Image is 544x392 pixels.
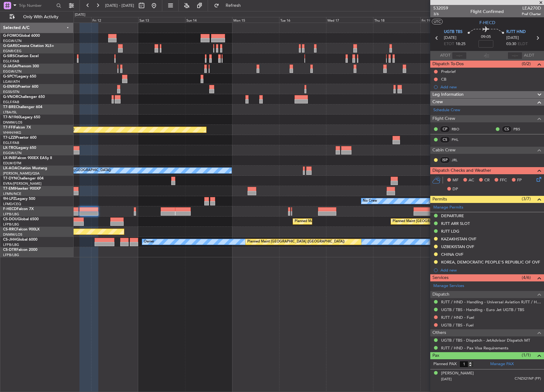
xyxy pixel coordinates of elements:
a: Schedule Crew [433,107,460,113]
span: AC [469,177,474,183]
button: Only With Activity [7,12,67,22]
div: RJTT ARR SLOT [441,221,470,226]
a: Manage PAX [490,361,514,367]
div: Add new [440,84,541,90]
span: Services [432,274,448,281]
a: [PERSON_NAME]/QSA [3,171,40,176]
a: EGSS/STN [3,90,19,94]
a: G-ENRGPraetor 600 [3,85,38,89]
label: Planned PAX [433,361,457,367]
span: T7-FFI [3,126,14,129]
div: No Crew London ([GEOGRAPHIC_DATA]) [45,166,111,175]
span: 532059 [433,5,448,11]
span: Cabin Crew [432,147,456,154]
span: (0/2) [522,61,531,67]
a: LGAV/ATH [3,79,20,84]
span: ALDT [524,53,534,59]
a: G-VNORChallenger 650 [3,95,45,99]
span: Pax [432,352,439,359]
button: Refresh [211,1,248,11]
a: PBS [513,126,527,132]
a: LFPB/LBG [3,253,19,257]
a: UGTB / TBS - Fuel [441,322,474,328]
div: CS [440,136,450,143]
a: LFPB/LBG [3,222,19,227]
div: Add new [440,268,541,273]
span: 9H-LPZ [3,197,15,201]
a: LX-TROLegacy 650 [3,146,36,150]
div: UZBEKISTAN OVF [441,244,474,249]
div: CHINA OVF [441,252,463,257]
a: EGNR/CEG [3,49,22,53]
a: T7-FFIFalcon 7X [3,126,31,129]
span: (1/1) [522,352,531,358]
span: LX-INB [3,156,15,160]
span: Leg Information [432,91,464,98]
a: DNMM/LOS [3,232,22,237]
span: [DATE] [441,377,452,381]
span: [DATE] - [DATE] [105,3,134,8]
a: 9H-LPZLegacy 500 [3,197,35,201]
span: (4/6) [522,274,531,281]
span: T7-DYN [3,177,17,180]
a: JRL [452,157,465,163]
div: [PERSON_NAME] [441,370,474,377]
a: EGGW/LTN [3,69,22,74]
span: Dispatch [432,291,449,298]
div: CB [441,77,446,82]
a: EDLW/DTM [3,161,21,166]
span: Permits [432,196,447,203]
span: FFC [500,177,507,183]
a: T7-EMIHawker 900XP [3,187,41,191]
div: Sat 13 [138,17,185,23]
a: RJTT / HND - Fuel [441,315,474,320]
div: KAZAKHSTAN OVF [441,236,476,242]
span: C74ZX21NP (PP) [515,376,541,381]
span: F-HECD [479,19,495,26]
span: Refresh [220,3,246,8]
a: EGLF/FAB [3,59,19,64]
div: ISP [440,157,450,163]
a: RJTT / HND - Handling - Universal Aviation RJTT / HND [441,299,541,305]
div: CP [440,126,450,133]
span: FP [517,177,522,183]
a: G-FOMOGlobal 6000 [3,34,40,38]
span: ELDT [518,41,528,47]
a: UGTB / TBS - Dispatch - JetAdvisor Dispatch MT [441,338,530,343]
span: Pref Charter [522,11,541,17]
span: CS-DTR [3,248,16,252]
a: G-JAGAPhenom 300 [3,65,39,68]
a: G-SPCYLegacy 650 [3,75,36,78]
a: G-GARECessna Citation XLS+ [3,44,54,48]
span: T7-N1960 [3,116,20,119]
span: T7-BRE [3,105,16,109]
div: Tue 16 [279,17,326,23]
a: CS-DTRFalcon 2000 [3,248,37,252]
a: LTBA/ISL [3,110,17,115]
a: LX-AOACitation Mustang [3,166,47,170]
span: (3/7) [522,196,531,202]
span: DP [453,186,458,192]
span: 3/6 [433,11,448,17]
span: MF [453,177,458,183]
a: Manage Permits [433,204,463,211]
div: Prebrief [441,69,456,74]
a: G-SIRSCitation Excel [3,54,39,58]
span: Crew [432,99,443,106]
div: Planned Maint [GEOGRAPHIC_DATA] ([GEOGRAPHIC_DATA]) [393,217,490,226]
span: T7-LZZI [3,136,16,140]
a: LFPB/LBG [3,212,19,217]
span: G-SPCY [3,75,16,78]
span: G-ENRG [3,85,18,89]
div: Thu 18 [373,17,420,23]
a: DNMM/LOS [3,120,22,125]
div: Planned Maint [GEOGRAPHIC_DATA] ([GEOGRAPHIC_DATA]) [295,217,392,226]
div: KOREA, DEMOCRATIC PEOPLE'S REPUBLIC OF OVF [441,259,540,265]
a: VHHH/HKG [3,130,21,135]
a: UGTB / TBS - Handling - Euro Jet UGTB / TBS [441,307,524,312]
a: CS-JHHGlobal 6000 [3,238,37,242]
div: Wed 17 [326,17,373,23]
div: Mon 15 [232,17,279,23]
a: LX-INBFalcon 900EX EASy II [3,156,52,160]
div: Fri 12 [91,17,138,23]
